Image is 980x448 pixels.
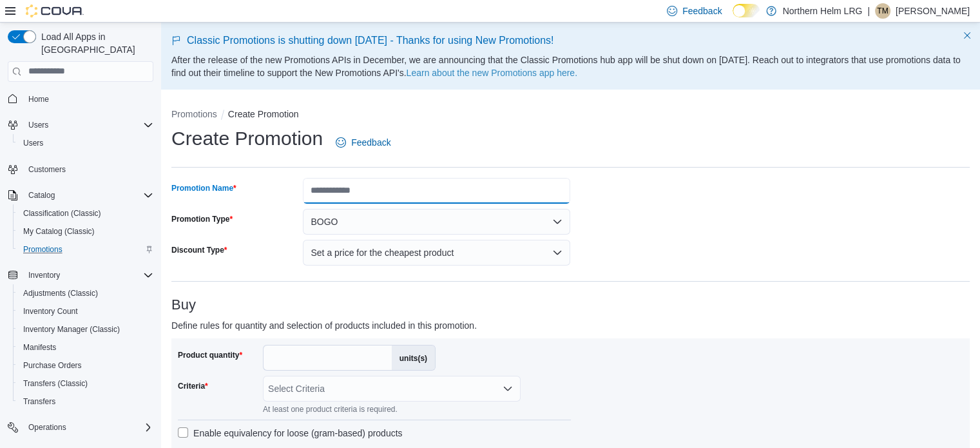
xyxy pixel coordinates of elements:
[23,226,95,237] span: My Catalog (Classic)
[23,188,60,203] button: Catalog
[13,356,159,375] button: Purchase Orders
[18,394,153,409] span: Transfers
[23,138,43,148] span: Users
[23,360,82,371] span: Purchase Orders
[18,224,100,239] a: My Catalog (Classic)
[171,54,970,79] p: After the release of the new Promotions APIs in December, we are announcing that the Classic Prom...
[18,340,153,355] span: Manifests
[959,28,975,43] button: Dismiss this callout
[867,3,870,19] p: |
[877,3,888,19] span: TM
[682,5,722,17] span: Feedback
[733,4,760,17] input: Dark Mode
[303,209,570,235] button: BOGO
[178,425,403,441] label: Enable equivalency for loose (gram-based) products
[23,268,65,283] button: Inventory
[23,324,120,335] span: Inventory Manager (Classic)
[171,183,236,193] label: Promotion Name
[178,381,208,391] label: Criteria
[171,214,233,224] label: Promotion Type
[3,160,159,179] button: Customers
[28,120,48,130] span: Users
[23,161,153,177] span: Customers
[13,284,159,302] button: Adjustments (Classic)
[18,286,153,301] span: Adjustments (Classic)
[18,242,153,257] span: Promotions
[13,134,159,152] button: Users
[23,244,62,255] span: Promotions
[23,342,56,353] span: Manifests
[28,422,66,433] span: Operations
[36,30,153,56] span: Load All Apps in [GEOGRAPHIC_DATA]
[18,340,61,355] a: Manifests
[23,288,98,298] span: Adjustments (Classic)
[23,208,101,219] span: Classification (Classic)
[13,320,159,338] button: Inventory Manager (Classic)
[23,420,72,435] button: Operations
[23,268,153,283] span: Inventory
[3,90,159,108] button: Home
[23,92,54,107] a: Home
[18,135,153,151] span: Users
[28,94,49,104] span: Home
[18,322,153,337] span: Inventory Manager (Classic)
[13,222,159,240] button: My Catalog (Classic)
[3,418,159,436] button: Operations
[18,224,153,239] span: My Catalog (Classic)
[3,116,159,134] button: Users
[178,350,242,360] label: Product quantity
[407,68,577,78] a: Learn about the new Promotions app here.
[263,402,436,414] div: At least one product criteria is required.
[171,297,970,313] h3: Buy
[23,188,153,203] span: Catalog
[28,190,55,200] span: Catalog
[18,135,48,151] a: Users
[331,130,396,155] a: Feedback
[18,304,153,319] span: Inventory Count
[171,108,970,123] nav: An example of EuiBreadcrumbs
[18,206,153,221] span: Classification (Classic)
[896,3,970,19] p: [PERSON_NAME]
[3,266,159,284] button: Inventory
[351,136,390,149] span: Feedback
[23,91,153,107] span: Home
[18,206,106,221] a: Classification (Classic)
[23,117,53,133] button: Users
[503,384,513,394] button: Open list of options
[23,396,55,407] span: Transfers
[783,3,863,19] p: Northern Helm LRG
[13,204,159,222] button: Classification (Classic)
[13,240,159,258] button: Promotions
[28,164,66,175] span: Customers
[18,358,153,373] span: Purchase Orders
[18,242,68,257] a: Promotions
[875,3,890,19] div: Trevor Mackenzie
[171,318,770,333] p: Define rules for quantity and selection of products included in this promotion.
[171,245,227,255] label: Discount Type
[18,394,61,409] a: Transfers
[18,286,103,301] a: Adjustments (Classic)
[171,109,217,119] button: Promotions
[228,109,299,119] button: Create Promotion
[18,376,153,391] span: Transfers (Classic)
[392,346,435,370] label: units(s)
[13,375,159,393] button: Transfers (Classic)
[13,393,159,411] button: Transfers
[23,162,71,177] a: Customers
[23,420,153,435] span: Operations
[13,302,159,320] button: Inventory Count
[303,240,570,266] button: Set a price for the cheapest product
[23,306,78,317] span: Inventory Count
[3,186,159,204] button: Catalog
[18,358,87,373] a: Purchase Orders
[18,304,83,319] a: Inventory Count
[28,270,60,280] span: Inventory
[171,126,323,151] h1: Create Promotion
[18,322,125,337] a: Inventory Manager (Classic)
[23,117,153,133] span: Users
[26,5,84,17] img: Cova
[13,338,159,356] button: Manifests
[171,33,970,48] p: Classic Promotions is shutting down [DATE] - Thanks for using New Promotions!
[18,376,93,391] a: Transfers (Classic)
[23,378,88,389] span: Transfers (Classic)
